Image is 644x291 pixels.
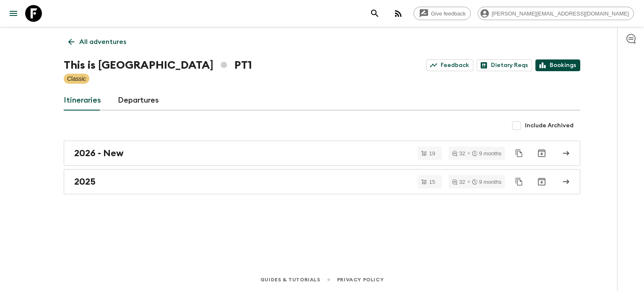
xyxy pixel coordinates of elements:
[452,179,465,185] div: 32
[477,59,532,71] a: Dietary Reqs
[260,275,320,284] a: Guides & Tutorials
[64,33,131,50] a: All adventures
[413,7,471,20] a: Give feedback
[366,5,383,22] button: search adventures
[533,145,550,162] button: Archive
[452,151,465,156] div: 32
[525,121,574,130] span: Include Archived
[118,90,159,111] a: Departures
[426,10,470,17] span: Give feedback
[478,7,634,20] div: [PERSON_NAME][EMAIL_ADDRESS][DOMAIN_NAME]
[74,148,124,159] h2: 2026 - New
[426,59,473,71] a: Feedback
[64,57,252,74] h1: This is [GEOGRAPHIC_DATA] PT1
[74,176,96,187] h2: 2025
[64,90,101,111] a: Itineraries
[64,141,580,166] a: 2026 - New
[5,5,22,22] button: menu
[512,174,527,189] button: Duplicate
[535,59,580,71] a: Bookings
[472,179,501,185] div: 9 months
[79,37,126,47] p: All adventures
[472,151,501,156] div: 9 months
[533,173,550,190] button: Archive
[424,179,440,185] span: 15
[67,75,86,83] p: Classic
[512,146,527,161] button: Duplicate
[424,151,440,156] span: 19
[487,10,634,17] span: [PERSON_NAME][EMAIL_ADDRESS][DOMAIN_NAME]
[337,275,384,284] a: Privacy Policy
[64,169,580,194] a: 2025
